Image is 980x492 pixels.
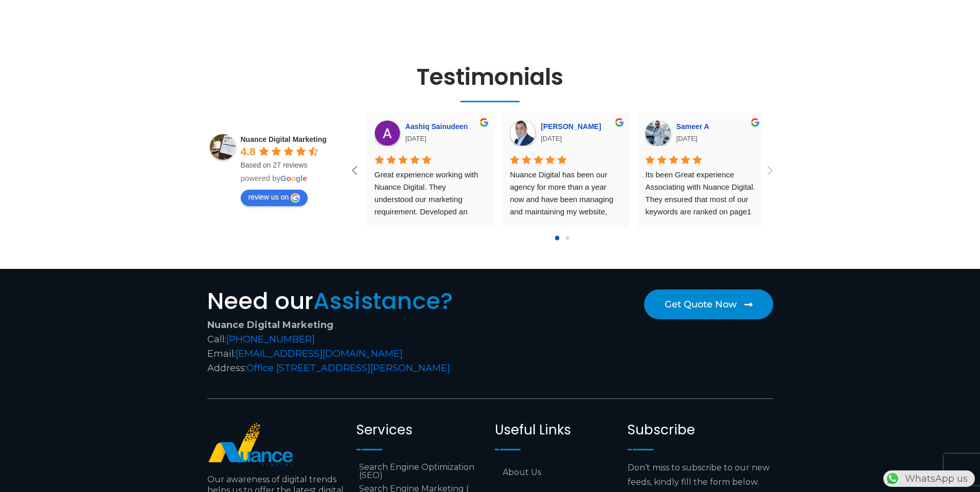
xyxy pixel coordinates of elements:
[241,135,327,143] a: Google place profile
[375,133,486,145] div: [DATE]
[645,170,757,253] span: Its been Great experience Associating with Nuance Digital. They ensured that most of our keywords...
[405,122,471,131] a: Google user profile
[495,422,617,438] h2: Useful Links
[241,135,327,143] span: Nuance Digital Marketing
[665,300,737,309] span: Get Quote Now
[296,174,300,183] span: g
[300,174,302,183] span: l
[645,133,757,145] div: [DATE]
[884,470,901,487] img: WhatsApp
[241,145,256,157] span: 4.8
[302,174,307,183] span: e
[202,64,778,91] h2: Testimonials
[495,461,617,484] a: About Us
[510,170,622,327] span: Nuance Digital has been our agency for more than a year now and have been managing and maintainin...
[313,285,453,317] span: Assistance?
[207,319,333,331] strong: Nuance Digital Marketing
[375,170,487,327] span: Great experience working with Nuance Digital. They understood our marketing requirement. Develope...
[555,236,559,241] div: 0
[226,334,315,345] a: [PHONE_NUMBER]
[628,461,773,489] p: Don’t miss to subscribe to our new feeds, kindly fill the form below.
[207,289,485,313] h2: Need our
[628,422,773,438] h2: Subscribe
[357,461,485,482] a: Search Engine Optimization (SEO)
[565,236,569,240] div: 1
[357,422,485,438] h2: Services
[541,122,604,131] a: Google user profile
[246,362,450,374] a: Office [STREET_ADDRESS][PERSON_NAME]
[207,318,485,375] div: Call: Email: Address:
[236,348,403,359] a: [EMAIL_ADDRESS][DOMAIN_NAME]
[510,133,621,145] div: [DATE]
[241,173,338,184] div: powered by
[676,122,712,131] a: Google user profile
[241,190,308,206] a: Write a review
[241,160,338,170] div: Based on 27 reviews
[883,473,975,484] a: WhatsAppWhatsApp us
[287,174,291,183] span: o
[883,470,975,487] div: WhatsApp us
[644,289,773,319] a: Get Quote Now
[280,174,287,183] span: G
[291,174,296,183] span: o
